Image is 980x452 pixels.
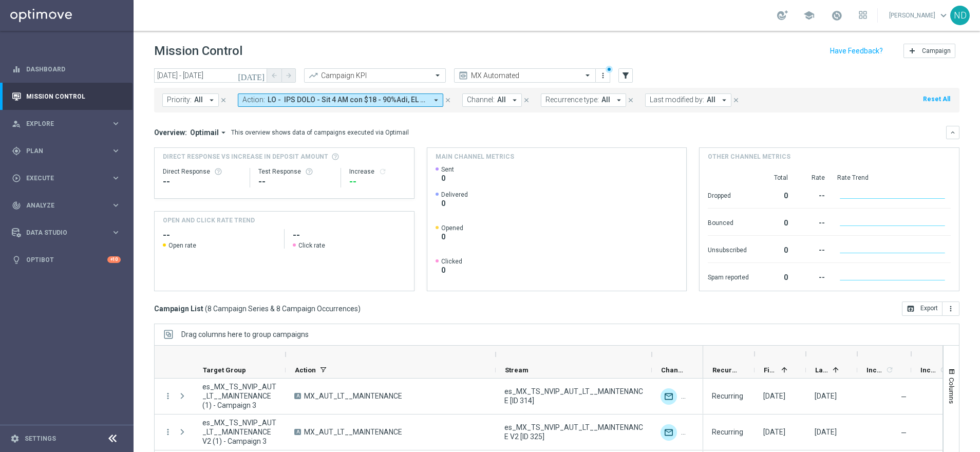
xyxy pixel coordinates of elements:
[220,97,227,104] i: close
[12,65,21,74] i: equalizer
[761,214,788,230] div: 0
[908,47,916,55] i: add
[441,199,468,208] span: 0
[901,393,907,401] span: —
[12,228,111,237] div: Data Studio
[800,214,825,230] div: --
[800,268,825,285] div: --
[939,366,948,374] i: refresh
[11,120,121,128] button: person_search Explore keyboard_arrow_right
[661,366,686,374] span: Channel
[26,175,111,181] span: Execute
[661,424,677,441] div: Optimail
[661,388,677,405] div: Optimail
[11,92,121,101] button: Mission Control
[454,68,596,83] ng-select: MX Automated
[815,427,837,437] div: 05 Sep 2025, Friday
[163,427,173,437] button: more_vert
[614,96,624,105] i: arrow_drop_down
[12,55,121,83] div: Dashboard
[901,429,907,437] span: —
[281,68,296,83] button: arrow_forward
[202,382,277,410] span: es_MX_TS_NVIP_AUT_LT__MAINTENANCE (1) - Campaign 3
[830,47,883,54] input: Have Feedback?
[938,10,949,21] span: keyboard_arrow_down
[943,302,959,316] button: more_vert
[181,330,309,338] div: Row Groups
[712,366,737,374] span: Recurrence
[238,93,443,107] button: Action: LO - IPS DOLO - Sit 4 AM con $18 - 90%Adi, EL - Seddoe temp 39% INC, UT - $197 Labor Etdo...
[888,8,950,23] a: [PERSON_NAME]keyboard_arrow_down
[11,174,121,182] button: play_circle_outline Execute keyboard_arrow_right
[12,201,111,210] div: Analyze
[497,96,506,104] span: All
[162,93,219,107] button: Priority: All arrow_drop_down
[12,119,21,128] i: person_search
[922,47,951,54] span: Campaign
[154,304,361,313] h3: Campaign List
[800,186,825,203] div: --
[12,255,21,265] i: lightbulb
[443,95,453,106] button: close
[11,147,121,155] button: gps_fixed Plan keyboard_arrow_right
[510,96,519,105] i: arrow_drop_down
[938,364,948,375] span: Calculate column
[163,391,173,401] button: more_vert
[545,96,599,104] span: Recurrence type:
[258,176,332,188] div: --
[163,167,241,176] div: Direct Response
[761,241,788,257] div: 0
[26,202,111,209] span: Analyze
[800,241,825,257] div: --
[154,68,267,83] input: Select date range
[12,246,121,273] div: Optibot
[11,229,121,237] button: Data Studio keyboard_arrow_right
[202,418,277,446] span: es_MX_TS_NVIP_AUT_LT__MAINTENANCE V2 (1) - Campaign 3
[26,121,111,127] span: Explore
[800,174,825,182] div: Rate
[155,379,703,415] div: Press SPACE to select this row.
[708,152,790,161] h4: Other channel metrics
[298,241,325,250] span: Click rate
[10,434,20,443] i: settings
[304,391,402,401] span: MX_AUT_LT__MAINTENANCE
[946,126,959,139] button: keyboard_arrow_down
[111,173,121,183] i: keyboard_arrow_right
[12,146,21,156] i: gps_fixed
[598,69,608,82] button: more_vert
[948,378,956,404] span: Columns
[441,232,463,241] span: 0
[441,174,454,183] span: 0
[26,55,121,83] a: Dashboard
[163,152,328,161] span: Direct Response VS Increase In Deposit Amount
[681,388,698,405] img: OtherLevels
[441,266,462,275] span: 0
[907,305,915,313] i: open_in_browser
[236,68,267,84] button: [DATE]
[902,304,959,312] multiple-options-button: Export to CSV
[504,387,643,405] div: es_MX_TS_NVIP_AUT_LT__MAINTENANCE [ID 314]
[11,65,121,73] button: equalizer Dashboard
[950,6,970,25] div: ND
[304,68,446,83] ng-select: Campaign KPI
[12,201,21,210] i: track_changes
[522,95,531,106] button: close
[11,201,121,210] button: track_changes Analyze keyboard_arrow_right
[681,424,698,441] img: OtherLevels
[441,257,462,266] span: Clicked
[458,70,468,81] i: preview
[154,128,187,137] h3: Overview:
[444,97,451,104] i: close
[763,391,785,401] div: 05 Sep 2025, Friday
[26,230,111,236] span: Data Studio
[601,96,610,104] span: All
[505,366,529,374] span: Stream
[349,167,406,176] div: Increase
